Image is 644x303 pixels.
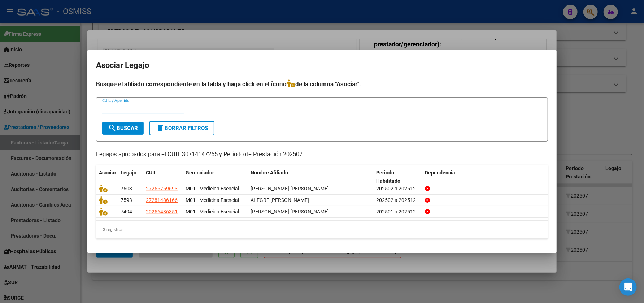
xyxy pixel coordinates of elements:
[377,170,401,184] span: Periodo Habilitado
[377,185,419,193] div: 202502 a 202512
[121,197,132,203] span: 7593
[251,209,329,215] span: FERRARO PABLO ANDRES
[186,186,239,191] span: M01 - Medicina Esencial
[377,196,419,204] div: 202502 a 202512
[248,165,374,189] datatable-header-cell: Nombre Afiliado
[96,165,118,189] datatable-header-cell: Asociar
[146,197,178,203] span: 27281486166
[118,165,143,189] datatable-header-cell: Legajo
[156,124,165,132] mat-icon: delete
[96,221,548,239] div: 3 registros
[251,197,309,203] span: ALEGRE GABRIELA CAROLINA
[425,170,456,176] span: Dependencia
[377,208,419,216] div: 202501 a 202512
[422,165,548,189] datatable-header-cell: Dependencia
[183,165,248,189] datatable-header-cell: Gerenciador
[186,170,214,176] span: Gerenciador
[108,124,117,132] mat-icon: search
[146,186,178,191] span: 27255759693
[143,165,183,189] datatable-header-cell: CUIL
[374,165,422,189] datatable-header-cell: Periodo Habilitado
[251,186,329,191] span: SALAZAR MARIA VERONICA
[121,186,132,191] span: 7603
[146,209,178,215] span: 20256486351
[121,170,136,176] span: Legajo
[108,125,138,131] span: Buscar
[186,197,239,203] span: M01 - Medicina Esencial
[156,125,208,131] span: Borrar Filtros
[102,122,144,135] button: Buscar
[251,170,288,176] span: Nombre Afiliado
[96,79,548,89] h4: Busque el afiliado correspondiente en la tabla y haga click en el ícono de la columna "Asociar".
[149,121,214,135] button: Borrar Filtros
[186,209,239,215] span: M01 - Medicina Esencial
[99,170,116,176] span: Asociar
[96,150,548,159] p: Legajos aprobados para el CUIT 30714147265 y Período de Prestación 202507
[619,278,637,296] div: Open Intercom Messenger
[121,209,132,215] span: 7494
[96,59,548,72] h2: Asociar Legajo
[146,170,157,176] span: CUIL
